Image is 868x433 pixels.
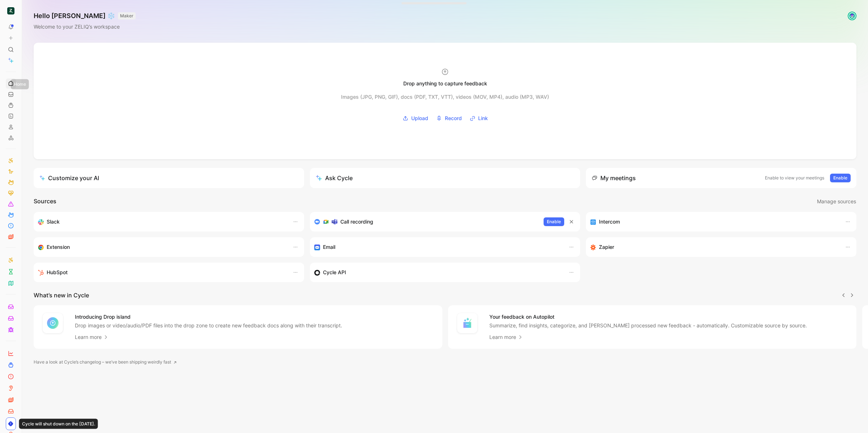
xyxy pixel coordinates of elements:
[411,114,428,123] span: Upload
[340,217,373,226] h3: Call recording
[34,358,177,366] a: Have a look at Cycle’s changelog – we’ve been shipping weirdly fast
[75,313,342,321] h4: Introducing Drop island
[765,174,824,182] p: Enable to view your meetings
[833,174,847,182] span: Enable
[341,93,549,101] div: Images (JPG, PNG, GIF), docs (PDF, TXT, VTT), videos (MOV, MP4), audio (MP3, WAV)
[547,218,561,225] span: Enable
[467,113,490,124] button: Link
[34,22,136,31] div: Welcome to your ZELIQ’s workspace
[434,113,464,124] button: Record
[38,243,285,251] div: Capture feedback from anywhere on the web
[403,79,487,88] div: Drop anything to capture feedback
[590,217,838,226] div: Sync your customers, send feedback and get updates in Intercom
[489,333,523,341] a: Learn more
[592,174,636,182] div: My meetings
[75,322,342,329] p: Drop images or video/audio/PDF files into the drop zone to create new feedback docs along with th...
[489,322,807,329] p: Summarize, find insights, categorize, and [PERSON_NAME] processed new feedback - automatically. C...
[445,114,462,123] span: Record
[489,313,807,321] h4: Your feedback on Autopilot
[314,268,562,277] div: Sync customers & send feedback from custom sources. Get inspired by our favorite use case
[314,243,562,251] div: Forward emails to your feedback inbox
[316,174,353,182] div: Ask Cycle
[848,12,856,20] img: avatar
[34,168,304,188] a: Customize your AI
[323,243,335,251] h3: Email
[38,217,285,226] div: Sync your customers, send feedback and get updates in Slack
[599,217,620,226] h3: Intercom
[47,217,60,226] h3: Slack
[34,291,89,300] h2: What’s new in Cycle
[19,419,98,429] div: Cycle will shut down on the [DATE].
[817,197,856,206] button: Manage sources
[47,268,68,277] h3: HubSpot
[590,243,838,251] div: Capture feedback from thousands of sources with Zapier (survey results, recordings, sheets, etc).
[478,114,488,123] span: Link
[817,197,856,206] span: Manage sources
[310,168,580,188] button: Ask Cycle
[34,197,56,206] h2: Sources
[118,12,136,20] button: MAKER
[830,174,851,182] button: Enable
[400,113,431,124] button: Upload
[7,7,14,14] img: ZELIQ
[6,6,16,16] button: ZELIQ
[39,174,99,182] div: Customize your AI
[544,217,564,226] button: Enable
[599,243,614,251] h3: Zapier
[47,243,70,251] h3: Extension
[75,333,109,341] a: Learn more
[34,12,136,20] h1: Hello [PERSON_NAME] ❄️
[323,268,346,277] h3: Cycle API
[314,217,538,226] div: Record & transcribe meetings from Zoom, Meet & Teams.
